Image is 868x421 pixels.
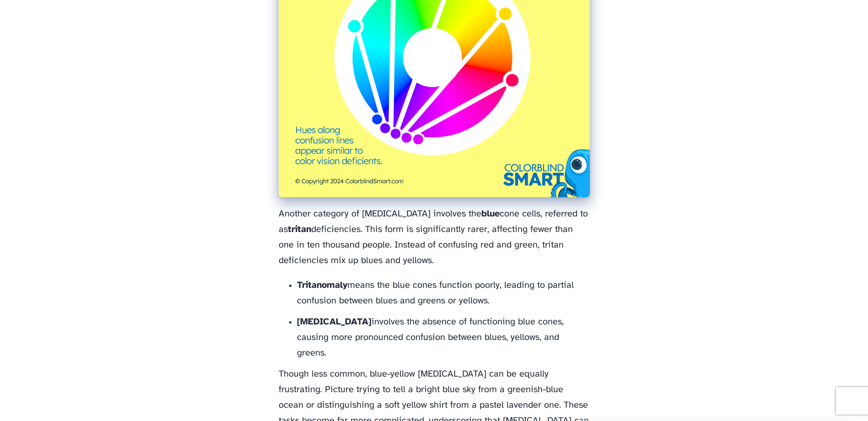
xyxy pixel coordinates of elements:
li: means the blue cones function poorly, leading to partial confusion between blues and greens or ye... [297,278,590,309]
strong: [MEDICAL_DATA] [297,317,372,327]
li: involves the absence of functioning blue cones, causing more pronounced confusion between blues, ... [297,314,590,361]
p: Another category of [MEDICAL_DATA] involves the cone cells, referred to as deficiencies. This for... [279,206,590,269]
strong: Tritanomaly [297,281,347,290]
strong: blue [481,209,500,219]
strong: tritan [288,225,311,234]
